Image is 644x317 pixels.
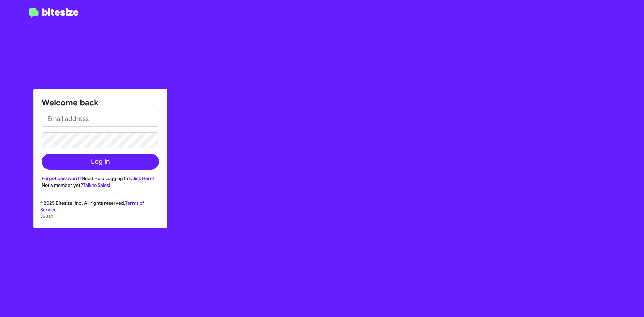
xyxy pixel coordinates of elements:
a: Forgot password? [42,175,82,181]
div: © 2025 Bitesize, Inc. All rights reserved. [34,200,167,228]
input: Email address [42,111,159,127]
div: Need Help Logging In? [42,175,159,182]
p: v3.0.1 [40,213,160,220]
button: Log In [42,154,159,170]
h1: Welcome back [42,97,159,108]
div: Not a member yet? [42,182,159,189]
a: Click Here! [130,175,154,181]
a: Talk to Sales! [83,182,110,188]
